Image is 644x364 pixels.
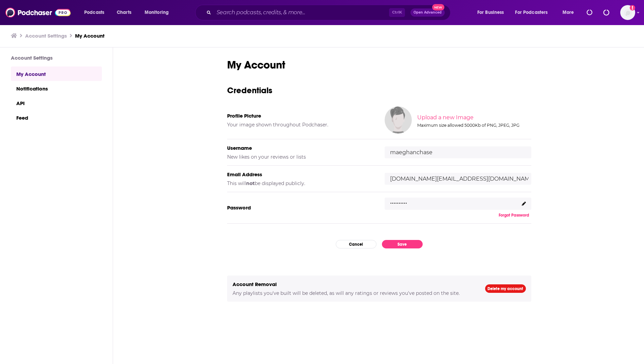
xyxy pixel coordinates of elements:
[336,240,376,248] button: Cancel
[515,8,548,17] span: For Podcasters
[497,213,531,218] button: Forgot Password
[620,5,635,20] span: Logged in as maeghanchase
[140,7,178,18] button: open menu
[227,85,531,96] h3: Credentials
[227,145,374,151] h5: Username
[233,281,474,287] h5: Account Removal
[25,33,67,39] a: Account Settings
[84,8,104,17] span: Podcasts
[227,122,374,128] h5: Your image shown throughout Podchaser.
[390,196,407,206] p: ..........
[11,96,102,110] a: API
[11,55,102,61] h3: Account Settings
[620,5,635,20] button: Show profile menu
[385,173,531,185] input: email
[473,7,513,18] button: open menu
[382,240,423,248] button: Save
[477,8,504,17] span: For Business
[227,113,374,119] h5: Profile Picture
[202,5,457,20] div: Search podcasts, credits, & more...
[485,284,526,293] a: Delete my account
[620,5,635,20] img: User Profile
[227,171,374,178] h5: Email Address
[563,8,574,17] span: More
[227,180,374,186] h5: This will be displayed publicly.
[227,58,531,72] h1: My Account
[630,5,635,11] svg: Add a profile image
[246,180,255,186] b: not
[410,8,445,17] button: Open AdvancedNew
[227,204,374,211] h5: Password
[214,7,389,18] input: Search podcasts, credits, & more...
[233,290,474,296] h5: Any playlists you've built will be deleted, as will any ratings or reviews you've posted on the s...
[227,154,374,160] h5: New likes on your reviews or lists
[11,110,102,125] a: Feed
[11,81,102,96] a: Notifications
[117,8,131,17] span: Charts
[145,8,169,17] span: Monitoring
[75,33,105,39] a: My Account
[413,11,442,14] span: Open Advanced
[385,106,412,134] img: Your profile image
[11,66,102,81] a: My Account
[5,6,71,19] img: Podchaser - Follow, Share and Rate Podcasts
[79,7,113,18] button: open menu
[432,4,444,11] span: New
[417,123,530,128] div: Maximum size allowed 5000Kb of PNG, JPEG, JPG
[389,8,405,17] span: Ctrl K
[558,7,583,18] button: open menu
[511,7,558,18] button: open menu
[385,146,531,158] input: username
[112,7,135,18] a: Charts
